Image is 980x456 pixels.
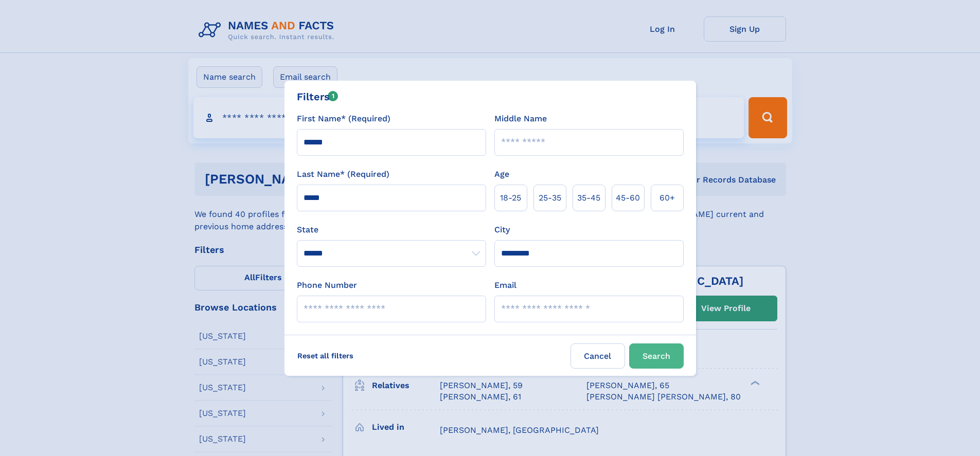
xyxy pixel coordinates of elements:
[297,168,389,180] label: Last Name* (Required)
[494,168,509,180] label: Age
[616,192,640,204] span: 45‑60
[500,192,521,204] span: 18‑25
[571,343,625,369] label: Cancel
[297,279,357,291] label: Phone Number
[539,192,561,204] span: 25‑35
[297,89,338,104] div: Filters
[291,343,360,368] label: Reset all filters
[494,279,516,291] label: Email
[660,192,675,204] span: 60+
[494,113,547,125] label: Middle Name
[494,224,510,236] label: City
[629,343,684,369] button: Search
[577,192,600,204] span: 35‑45
[297,224,486,236] label: State
[297,113,390,125] label: First Name* (Required)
